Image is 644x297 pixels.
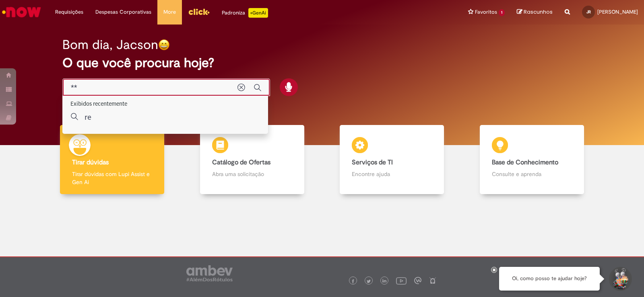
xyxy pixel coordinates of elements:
span: Despesas Corporativas [95,8,151,16]
img: logo_footer_ambev_rotulo_gray.png [186,265,233,281]
b: Tirar dúvidas [72,158,109,166]
span: More [163,8,176,16]
a: Base de Conhecimento Consulte e aprenda [462,125,602,195]
img: logo_footer_twitter.png [367,279,371,283]
span: Favoritos [475,8,497,16]
h2: Bom dia, Jacson [62,38,158,52]
b: Serviços de TI [352,158,393,166]
span: Rascunhos [524,8,553,16]
p: Tirar dúvidas com Lupi Assist e Gen Ai [72,170,152,186]
img: logo_footer_facebook.png [351,279,355,283]
h2: O que você procura hoje? [62,56,582,70]
img: logo_footer_linkedin.png [382,279,386,284]
b: Catálogo de Ofertas [212,158,270,166]
img: happy-face.png [158,39,170,51]
button: Iniciar Conversa de Suporte [608,267,632,291]
div: Padroniza [222,8,268,18]
img: logo_footer_naosei.png [429,277,436,284]
img: logo_footer_youtube.png [396,275,407,286]
p: Consulte e aprenda [492,170,572,178]
p: Encontre ajuda [352,170,432,178]
img: click_logo_yellow_360x200.png [188,6,210,18]
img: ServiceNow [1,4,42,20]
img: logo_footer_workplace.png [414,277,421,284]
span: JR [586,9,591,14]
a: Rascunhos [517,8,553,16]
a: Serviços de TI Encontre ajuda [322,125,462,195]
span: Requisições [55,8,83,16]
p: Abra uma solicitação [212,170,292,178]
a: Tirar dúvidas Tirar dúvidas com Lupi Assist e Gen Ai [42,125,182,195]
span: 1 [499,9,505,16]
b: Base de Conhecimento [492,158,558,166]
div: Oi, como posso te ajudar hoje? [499,267,600,291]
span: [PERSON_NAME] [597,8,638,15]
a: Catálogo de Ofertas Abra uma solicitação [182,125,322,195]
p: +GenAi [248,8,268,18]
